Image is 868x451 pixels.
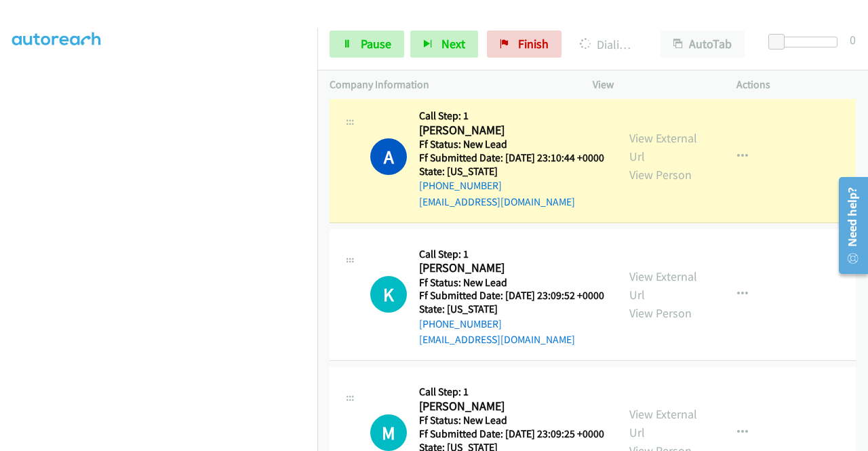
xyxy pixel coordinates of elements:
[370,414,407,451] div: The call is yet to be attempted
[736,77,856,93] p: Actions
[419,138,604,151] h5: Ff Status: New Lead
[370,414,407,451] h1: M
[775,37,837,47] div: Delay between calls (in seconds)
[580,35,636,54] p: Dialing [PERSON_NAME] To
[629,406,697,440] a: View External Url
[629,305,692,321] a: View Person
[829,172,868,279] iframe: Resource Center
[419,151,604,165] h5: Ff Submitted Date: [DATE] 23:10:44 +0000
[419,109,604,123] h5: Call Step: 1
[419,302,604,316] h5: State: [US_STATE]
[419,399,604,414] h2: [PERSON_NAME]
[370,138,407,175] h1: A
[330,77,568,93] p: Company Information
[629,130,697,164] a: View External Url
[370,276,407,313] div: The call is yet to be attempted
[419,195,575,208] a: [EMAIL_ADDRESS][DOMAIN_NAME]
[419,276,604,290] h5: Ff Status: New Lead
[441,36,465,52] span: Next
[419,165,604,178] h5: State: [US_STATE]
[330,31,404,58] a: Pause
[629,167,692,182] a: View Person
[518,36,549,52] span: Finish
[419,289,604,302] h5: Ff Submitted Date: [DATE] 23:09:52 +0000
[370,276,407,313] h1: K
[487,31,561,58] a: Finish
[419,414,604,427] h5: Ff Status: New Lead
[850,31,856,49] div: 0
[361,36,391,52] span: Pause
[419,260,604,276] h2: [PERSON_NAME]
[629,269,697,302] a: View External Url
[419,123,604,138] h2: [PERSON_NAME]
[419,179,502,192] a: [PHONE_NUMBER]
[660,31,745,58] button: AutoTab
[419,317,502,330] a: [PHONE_NUMBER]
[419,333,575,346] a: [EMAIL_ADDRESS][DOMAIN_NAME]
[593,77,712,93] p: View
[419,385,604,399] h5: Call Step: 1
[419,427,604,441] h5: Ff Submitted Date: [DATE] 23:09:25 +0000
[419,248,604,261] h5: Call Step: 1
[410,31,478,58] button: Next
